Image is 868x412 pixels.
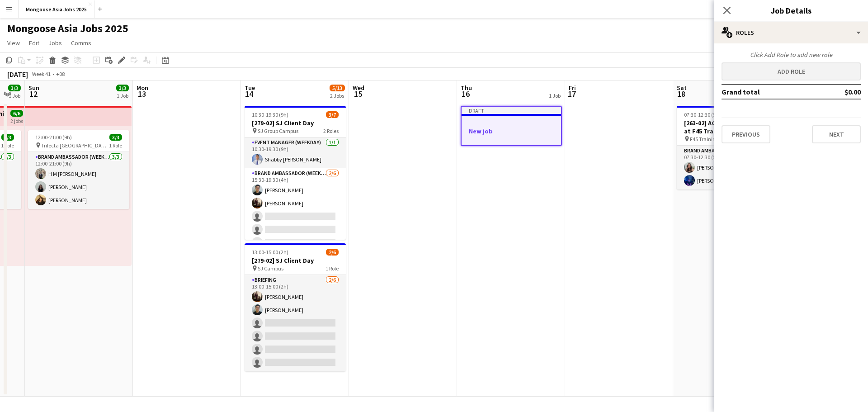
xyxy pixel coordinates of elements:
[48,39,62,47] span: Jobs
[10,117,23,124] div: 2 jobs
[4,37,24,49] a: View
[325,265,339,272] span: 1 Role
[461,84,472,92] span: Thu
[7,22,128,35] h1: Mongoose Asia Jobs 2025
[722,62,861,81] button: Add role
[245,84,255,92] span: Tue
[714,22,868,43] div: Roles
[116,85,129,91] span: 3/3
[137,84,148,92] span: Mon
[690,136,748,142] span: F45 Training Tanjong Rhu
[56,71,65,77] div: +08
[41,142,109,149] span: Trifecta [GEOGRAPHIC_DATA]
[35,134,72,141] span: 12:00-21:00 (9h)
[71,39,91,47] span: Comms
[8,85,21,91] span: 3/3
[245,106,346,240] app-job-card: 10:30-19:30 (9h)3/7[279-02] SJ Client Day SJ Group Campus2 RolesEvent Manager (weekday)1/110:30-1...
[109,134,122,141] span: 3/3
[323,128,339,134] span: 2 Roles
[353,84,364,92] span: Wed
[258,128,298,134] span: SJ Group Campus
[326,249,339,256] span: 2/6
[67,37,95,49] a: Comms
[243,89,255,99] span: 14
[567,89,576,99] span: 17
[28,130,129,209] app-job-card: 12:00-21:00 (9h)3/3 Trifecta [GEOGRAPHIC_DATA]1 RoleBrand Ambassador (weekend)3/312:00-21:00 (9h)...
[569,84,576,92] span: Fri
[245,168,346,265] app-card-role: Brand Ambassador (weekday)2/615:30-19:30 (4h)[PERSON_NAME][PERSON_NAME]
[677,119,778,135] h3: [263-02] AG1 Gym Activation at F45 Training Tanjong Rhu
[714,5,868,16] h3: Job Details
[245,119,346,127] h3: [279-02] SJ Client Day
[677,146,778,189] app-card-role: Brand Ambassador (weekend)2/207:30-12:30 (5h)[PERSON_NAME][PERSON_NAME]
[45,37,66,49] a: Jobs
[245,137,346,168] app-card-role: Event Manager (weekday)1/110:30-19:30 (9h)Shabby [PERSON_NAME]
[252,249,288,256] span: 13:00-15:00 (2h)
[27,89,39,99] span: 12
[330,92,344,99] div: 2 Jobs
[10,110,23,117] span: 6/6
[330,85,345,91] span: 5/13
[245,243,346,371] app-job-card: 13:00-15:00 (2h)2/6[279-02] SJ Client Day SJ Campus1 RoleBriefing2/613:00-15:00 (2h)[PERSON_NAME]...
[28,152,129,209] app-card-role: Brand Ambassador (weekend)3/312:00-21:00 (9h)H M [PERSON_NAME][PERSON_NAME][PERSON_NAME]
[677,84,687,92] span: Sat
[25,37,43,49] a: Edit
[7,70,28,79] div: [DATE]
[722,85,818,99] td: Grand total
[1,142,14,149] span: 1 Role
[117,92,128,99] div: 1 Job
[462,127,561,135] h3: New job
[818,85,861,99] td: $0.00
[29,39,39,47] span: Edit
[245,275,346,371] app-card-role: Briefing2/613:00-15:00 (2h)[PERSON_NAME][PERSON_NAME]
[461,106,562,146] app-job-card: DraftNew job
[252,111,288,118] span: 10:30-19:30 (9h)
[722,125,770,143] button: Previous
[258,265,283,272] span: SJ Campus
[1,134,14,141] span: 3/3
[245,256,346,265] h3: [279-02] SJ Client Day
[549,92,561,99] div: 1 Job
[675,89,687,99] span: 18
[7,39,20,47] span: View
[351,89,364,99] span: 15
[9,92,20,99] div: 1 Job
[462,107,561,114] div: Draft
[109,142,122,149] span: 1 Role
[30,71,52,77] span: Week 41
[135,89,148,99] span: 13
[677,106,778,189] app-job-card: 07:30-12:30 (5h)2/2[263-02] AG1 Gym Activation at F45 Training Tanjong Rhu F45 Training Tanjong R...
[722,51,861,59] div: Click Add Role to add new role
[19,0,94,18] button: Mongoose Asia Jobs 2025
[812,125,861,143] button: Next
[684,111,721,118] span: 07:30-12:30 (5h)
[28,84,39,92] span: Sun
[459,89,472,99] span: 16
[326,111,339,118] span: 3/7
